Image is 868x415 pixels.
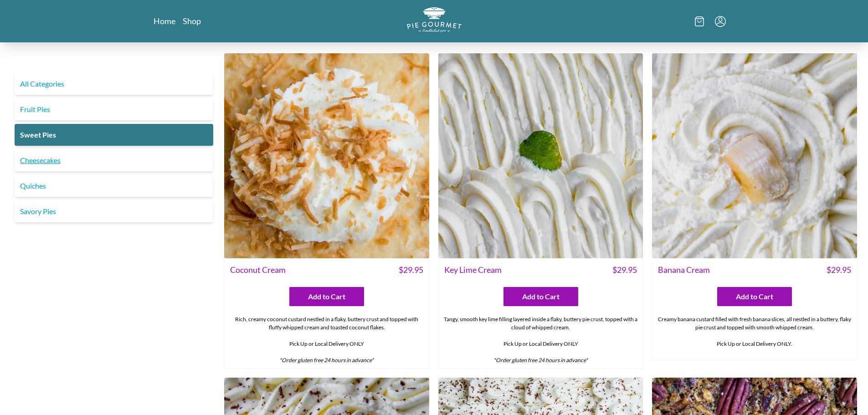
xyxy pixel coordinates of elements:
a: Shop [183,15,201,26]
span: Add to Cart [522,291,560,302]
em: *Order gluten free 24 hours in advance* [279,357,374,364]
a: Quiches [15,175,213,197]
img: Banana Cream [652,53,857,258]
span: $ 29.95 [399,264,423,276]
a: Home [154,15,175,26]
a: Sweet Pies [15,124,213,146]
img: Coconut Cream [224,53,429,258]
span: Coconut Cream [230,264,286,276]
img: Key Lime Cream [438,53,643,258]
button: Add to Cart [503,287,578,306]
span: Add to Cart [736,291,773,302]
button: Add to Cart [717,287,792,306]
div: Rich, creamy coconut custard nestled in a flaky, buttery crust and topped with fluffy whipped cre... [225,312,429,368]
span: $ 29.95 [827,264,851,276]
button: Add to Cart [289,287,364,306]
em: *Order gluten free 24 hours in advance* [493,357,588,364]
div: Creamy banana custard filled with fresh banana slices, all nestled in a buttery, flaky pie crust ... [652,312,857,360]
div: Tangy, smooth key lime filling layered inside a flaky, buttery pie crust, topped with a cloud of ... [439,312,643,368]
span: Banana Cream [658,264,710,276]
span: $ 29.95 [612,264,637,276]
a: Cheesecakes [15,149,213,171]
a: Fruit Pies [15,98,213,120]
a: Logo [407,7,462,35]
img: logo [407,7,462,32]
span: Add to Cart [308,291,345,302]
a: All Categories [15,73,213,95]
span: Key Lime Cream [444,264,502,276]
a: Savory Pies [15,200,213,222]
button: Menu [715,16,726,27]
